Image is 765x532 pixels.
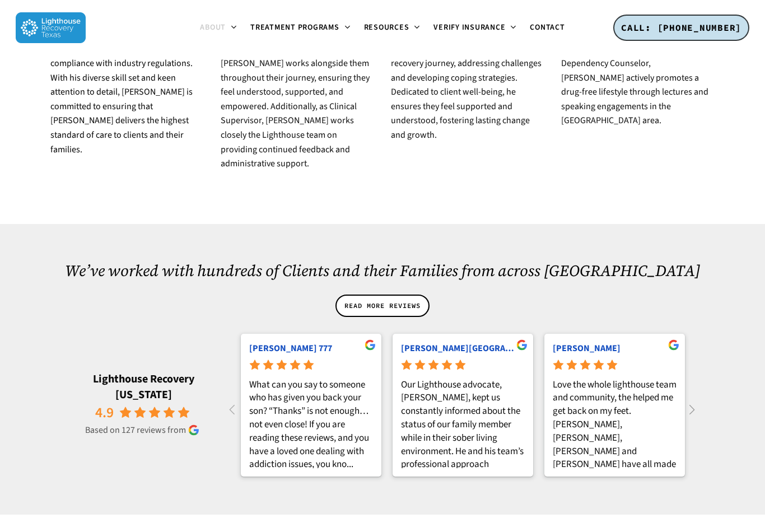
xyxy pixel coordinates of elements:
rp-name: Lighthouse Recovery [US_STATE] [64,371,223,403]
a: Treatment Programs [244,24,357,32]
rp-review-text: Love the whole lighthouse team and community, the helped me get back on my feet. [PERSON_NAME], [... [553,379,677,468]
rp-review-name: Hank Glasgow [401,342,525,354]
img: Lighthouse Recovery Texas [16,12,86,43]
rp-review-text: What can you say to someone who has given you back your son? “Thanks” is not enough… not even clo... [249,379,373,468]
a: [PERSON_NAME][GEOGRAPHIC_DATA] [401,342,561,354]
a: Resources [357,24,427,32]
span: CALL: [PHONE_NUMBER] [621,22,741,33]
span: Resources [364,22,409,33]
rp-review-text: Our Lighthouse advocate, [PERSON_NAME], kept us constantly informed about the status of our famil... [401,379,525,468]
span: About [200,22,226,33]
a: CALL: [PHONE_NUMBER] [613,15,749,41]
rp-based: Based on 127 reviews from [64,424,223,436]
span: READ MORE REVIEWS [344,300,421,311]
a: [PERSON_NAME] 777 [249,342,340,354]
span: Contact [530,22,565,33]
a: READ MORE REVIEWS [335,295,430,317]
span: Verify Insurance [433,22,505,33]
span: Treatment Programs [250,22,339,33]
rp-s: ... [347,458,353,471]
rp-review-name: Julie 777 [249,342,373,354]
a: Contact [523,24,571,32]
a: About [193,24,244,32]
rp-rating: 4.9 [95,403,114,423]
h2: We’ve worked with hundreds of Clients and their Families from across [GEOGRAPHIC_DATA] [64,260,701,281]
rp-review-name: Blake Wuerch [553,342,677,354]
a: [PERSON_NAME] [553,342,629,354]
a: Verify Insurance [427,24,523,32]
